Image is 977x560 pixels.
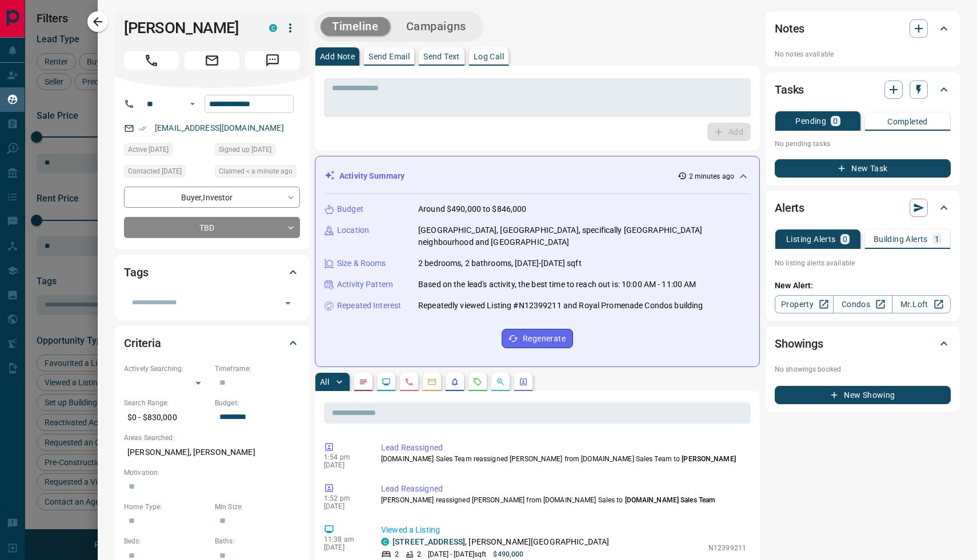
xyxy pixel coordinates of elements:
p: Activity Summary [339,170,405,182]
div: Sat Nov 26 2016 [215,143,300,159]
p: 2 [395,549,399,559]
button: Timeline [321,17,390,36]
div: condos.ca [269,24,277,32]
h1: [PERSON_NAME] [124,19,252,37]
p: $490,000 [493,549,523,559]
p: Lead Reassigned [381,483,746,495]
p: Search Range: [124,398,209,408]
button: New Task [775,159,951,178]
p: Repeated Interest [337,300,401,312]
span: Contacted [DATE] [128,166,182,177]
p: Building Alerts [874,235,928,243]
button: New Showing [775,386,951,404]
p: Actively Searching: [124,364,209,374]
span: [PERSON_NAME] [682,455,735,463]
p: Log Call [474,53,504,61]
p: Around $490,000 to $846,000 [418,203,527,215]
p: No showings booked [775,364,951,374]
button: Open [280,295,296,311]
h2: Notes [775,19,804,38]
svg: Opportunities [496,377,505,386]
p: [PERSON_NAME], [PERSON_NAME] [124,443,300,462]
svg: Lead Browsing Activity [382,377,391,386]
svg: Listing Alerts [450,377,459,386]
div: Buyer , Investor [124,187,300,208]
p: No notes available [775,49,951,59]
p: Based on the lead's activity, the best time to reach out is: 10:00 AM - 11:00 AM [418,279,696,291]
p: Areas Searched: [124,433,300,443]
a: [STREET_ADDRESS] [393,537,465,546]
span: Signed up [DATE] [219,144,271,155]
p: 0 [843,235,847,243]
p: [DATE] [324,502,364,510]
p: 1:54 pm [324,453,364,461]
p: All [320,378,329,386]
p: Send Text [423,53,460,61]
span: [DOMAIN_NAME] Sales Team [625,496,715,504]
h2: Showings [775,335,823,353]
h2: Alerts [775,199,804,217]
div: Sun Apr 17 2022 [124,165,209,181]
h2: Tags [124,263,148,281]
div: Tags [124,259,300,286]
p: No pending tasks [775,135,951,152]
p: [DATE] [324,461,364,469]
p: N12399211 [708,543,746,553]
p: , [PERSON_NAME][GEOGRAPHIC_DATA] [393,536,609,548]
span: Email [185,51,239,70]
p: $0 - $830,000 [124,408,209,427]
a: Condos [833,295,892,313]
svg: Agent Actions [519,377,528,386]
p: 0 [833,117,838,125]
p: Motivation: [124,468,300,478]
p: Add Note [320,53,355,61]
p: Size & Rooms [337,257,386,269]
p: Lead Reassigned [381,442,746,454]
p: Pending [795,117,826,125]
p: Activity Pattern [337,279,393,291]
div: Criteria [124,329,300,357]
p: [DATE] - [DATE] sqft [428,549,486,559]
span: Call [124,51,179,70]
p: Baths: [215,536,300,546]
svg: Calls [405,377,414,386]
p: [PERSON_NAME] reassigned [PERSON_NAME] from [DOMAIN_NAME] Sales to [381,495,746,505]
p: Repeatedly viewed Listing #N12399211 and Royal Promenade Condos building [418,300,703,312]
svg: Requests [473,377,482,386]
a: Mr.Loft [892,295,951,313]
p: 2 [417,549,421,559]
svg: Notes [359,377,368,386]
h2: Criteria [124,334,161,352]
p: 1 [935,235,939,243]
div: Activity Summary2 minutes ago [325,166,750,187]
h2: Tasks [775,80,804,99]
span: Active [DATE] [128,144,169,155]
div: Tue Oct 14 2025 [215,165,300,181]
div: Showings [775,330,951,357]
p: [GEOGRAPHIC_DATA], [GEOGRAPHIC_DATA], specifically [GEOGRAPHIC_DATA] neighbourhood and [GEOGRAPHI... [418,224,750,248]
div: Notes [775,15,951,42]
p: 1:52 pm [324,494,364,502]
p: Completed [887,118,928,126]
p: [DATE] [324,543,364,551]
span: Message [245,51,300,70]
p: [DOMAIN_NAME] Sales Team reassigned [PERSON_NAME] from [DOMAIN_NAME] Sales Team to [381,454,746,464]
p: Send Email [369,53,410,61]
p: Budget: [215,398,300,408]
p: No listing alerts available [775,258,951,268]
p: Home Type: [124,502,209,512]
p: Location [337,224,369,236]
div: Alerts [775,194,951,221]
div: Tasks [775,76,951,103]
svg: Email Verified [139,124,147,132]
button: Regenerate [502,329,573,348]
button: Open [186,97,199,111]
p: Viewed a Listing [381,524,746,536]
div: Mon Oct 13 2025 [124,143,209,159]
div: TBD [124,217,300,238]
a: Property [775,295,834,313]
p: 11:38 am [324,535,364,543]
p: New Alert: [775,280,951,292]
button: Campaigns [395,17,478,36]
div: condos.ca [381,538,389,546]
